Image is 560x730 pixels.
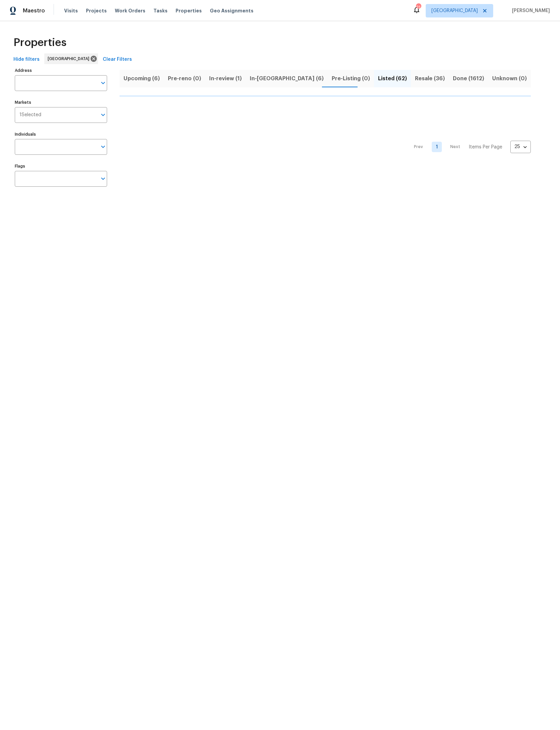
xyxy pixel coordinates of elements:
[416,4,421,11] div: 21
[86,7,107,14] span: Projects
[332,74,370,83] span: Pre-Listing (0)
[13,55,40,64] span: Hide filters
[98,174,108,183] button: Open
[13,39,66,46] span: Properties
[408,101,531,193] nav: Pagination Navigation
[11,53,42,66] button: Hide filters
[168,74,201,83] span: Pre-reno (0)
[509,7,550,14] span: [PERSON_NAME]
[210,7,253,14] span: Geo Assignments
[209,74,242,83] span: In-review (1)
[98,110,108,120] button: Open
[19,112,41,118] span: 1 Selected
[64,7,78,14] span: Visits
[23,7,45,14] span: Maestro
[510,138,531,155] div: 25
[98,78,108,88] button: Open
[15,132,107,136] label: Individuals
[431,7,478,14] span: [GEOGRAPHIC_DATA]
[44,53,98,64] div: [GEOGRAPHIC_DATA]
[250,74,324,83] span: In-[GEOGRAPHIC_DATA] (6)
[15,69,107,73] label: Address
[103,55,132,64] span: Clear Filters
[124,74,160,83] span: Upcoming (6)
[453,74,484,83] span: Done (1612)
[153,8,168,13] span: Tasks
[15,100,107,104] label: Markets
[100,53,135,66] button: Clear Filters
[115,7,145,14] span: Work Orders
[176,7,202,14] span: Properties
[378,74,407,83] span: Listed (62)
[15,164,107,168] label: Flags
[98,142,108,151] button: Open
[492,74,527,83] span: Unknown (0)
[469,144,502,150] p: Items Per Page
[48,55,92,62] span: [GEOGRAPHIC_DATA]
[415,74,445,83] span: Resale (36)
[432,142,442,152] a: Goto page 1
